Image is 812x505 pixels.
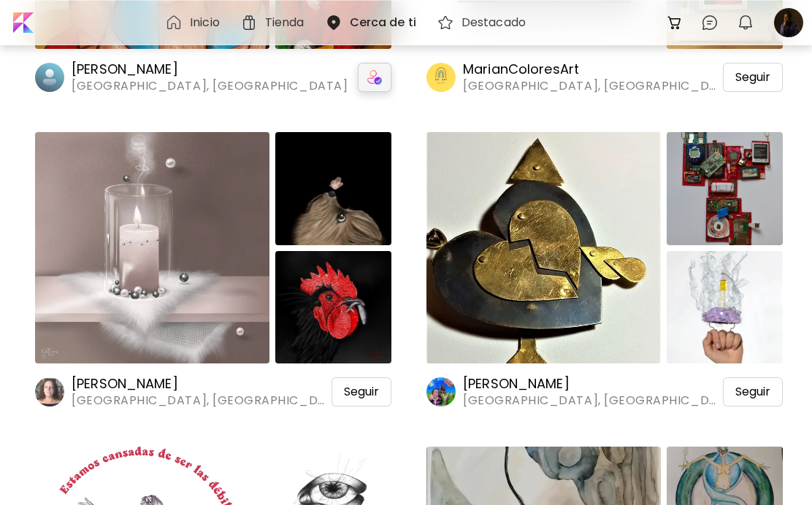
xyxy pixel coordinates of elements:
h6: Cerca de ti [350,17,416,28]
h6: Tienda [265,17,304,28]
h6: Inicio [190,17,220,28]
a: Destacado [437,14,532,31]
img: chatIcon [701,14,719,31]
img: bellIcon [737,14,754,31]
a: Inicio [165,14,226,31]
a: Tienda [240,14,310,31]
a: Cerca de ti [325,14,422,31]
button: bellIcon [733,10,758,35]
h6: Destacado [461,17,526,28]
img: cart [666,14,683,31]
